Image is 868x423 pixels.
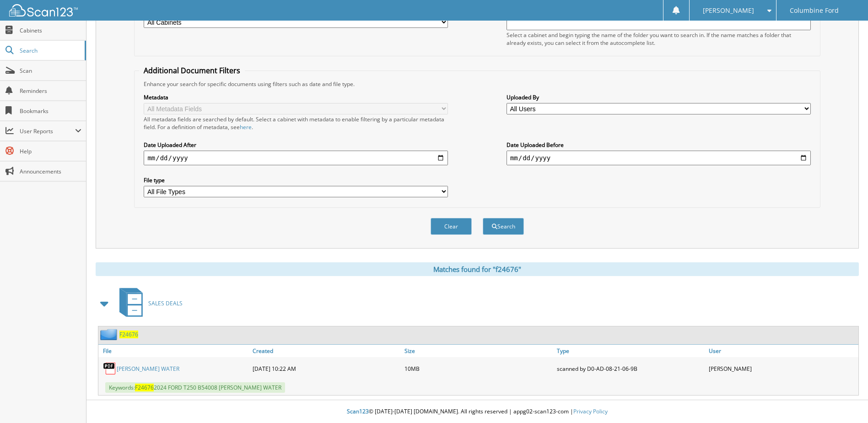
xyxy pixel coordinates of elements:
legend: Additional Document Filters [139,65,245,76]
img: scan123-logo-white.svg [9,4,78,16]
a: SALES DEALS [114,285,183,321]
iframe: Chat Widget [822,379,868,423]
span: Cabinets [20,27,81,34]
label: Date Uploaded Before [507,141,811,149]
img: PDF.png [103,362,117,375]
input: end [507,151,811,165]
a: F24676 [119,331,138,338]
span: Help [20,147,81,155]
div: [PERSON_NAME] [706,359,858,378]
label: File type [144,176,448,184]
span: [PERSON_NAME] [703,8,754,13]
div: [DATE] 10:22 AM [250,359,402,378]
div: 10MB [402,359,554,378]
span: Scan [20,67,81,75]
a: User [706,345,858,357]
a: Type [555,345,706,357]
a: here [240,123,252,131]
span: Keywords: 2024 FORD T250 B54008 [PERSON_NAME] WATER [105,382,285,393]
span: Columbine Ford [790,8,839,13]
button: Clear [431,218,472,235]
div: All metadata fields are searched by default. Select a cabinet with metadata to enable filtering b... [144,115,448,131]
span: F24676 [135,384,154,391]
a: Created [250,345,402,357]
span: Reminders [20,87,81,95]
span: Announcements [20,168,81,175]
span: User Reports [20,127,75,135]
a: Privacy Policy [573,407,608,415]
img: folder2.png [100,329,119,340]
a: [PERSON_NAME] WATER [117,365,179,373]
span: Search [20,47,80,54]
button: Search [483,218,524,235]
div: Matches found for "f24676" [96,262,859,276]
label: Metadata [144,93,448,101]
a: File [98,345,250,357]
div: © [DATE]-[DATE] [DOMAIN_NAME]. All rights reserved | appg02-scan123-com | [86,401,868,423]
label: Uploaded By [507,93,811,101]
label: Date Uploaded After [144,141,448,149]
div: Enhance your search for specific documents using filters such as date and file type. [139,80,815,88]
div: scanned by D0-AD-08-21-06-9B [555,359,706,378]
div: Select a cabinet and begin typing the name of the folder you want to search in. If the name match... [507,31,811,47]
span: Scan123 [347,407,369,415]
a: Size [402,345,554,357]
span: Bookmarks [20,107,81,115]
span: SALES DEALS [148,299,183,307]
input: start [144,151,448,165]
